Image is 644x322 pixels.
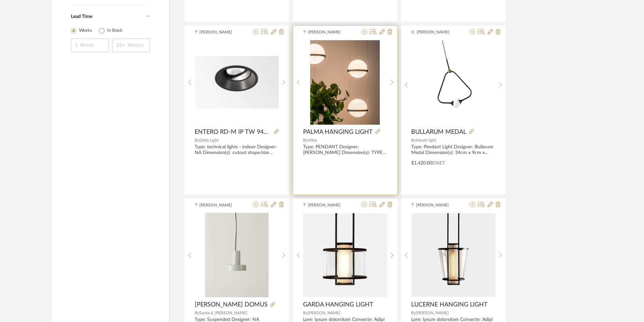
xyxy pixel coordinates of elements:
span: Intueri light [416,138,436,142]
span: By [195,311,199,315]
span: By [411,311,416,315]
span: [PERSON_NAME] [416,202,459,208]
span: DNET [432,161,445,166]
span: [PERSON_NAME] [308,311,341,315]
span: [PERSON_NAME] [417,29,459,35]
img: ENTERO RD-M IP TW 94030 B [195,56,279,108]
span: [PERSON_NAME] [416,311,449,315]
span: Delta Light [199,138,219,142]
span: ENTERO RD-M IP TW 94030 B [195,128,271,136]
label: In Stock [107,27,123,34]
img: PALMA HANGING LIGHT [310,40,380,125]
span: By [303,138,308,142]
span: [PERSON_NAME] [308,29,350,35]
span: [PERSON_NAME] DOMUS [195,301,268,308]
span: [PERSON_NAME] [199,29,242,35]
img: BULLARUM MEDAL [412,41,495,124]
div: Type: PENDANT Designer: [PERSON_NAME] Dimension(s): TYPE 3270 - DIA 22 X H 200 MM (MAX) TYPE 3274... [303,144,387,156]
img: GARDA HANGING LIGHT [303,213,387,297]
span: By [411,138,416,142]
img: LUCERNE HANGING LIGHT [412,213,495,297]
span: Lead Time [71,14,92,19]
span: PALMA HANGING LIGHT [303,128,373,136]
span: [PERSON_NAME] [199,202,242,208]
input: 1 Week [71,39,109,52]
span: $1,420.00 [411,161,432,166]
span: By [195,138,199,142]
span: GARDA HANGING LIGHT [303,301,373,308]
span: BULLARUM MEDAL [411,128,466,136]
img: ARNE S DOMUS [205,213,269,297]
label: Weeks [79,27,92,34]
span: [PERSON_NAME] [308,202,350,208]
input: 20+ Weeks [112,39,150,52]
div: Type: Pendant Light Designer: Bullarum Medal Dimension(s): 34cm x 9cm x 5.6cm Material/Finishes: ... [411,144,495,156]
span: LUCERNE HANGING LIGHT [411,301,488,308]
span: Santa & [PERSON_NAME] [199,311,247,315]
div: Type: technical lights - indoor Designer: NA Dimension(s): cutout shape/size (mm) round – 92, rec... [195,144,279,156]
span: By [303,311,308,315]
div: 0 [412,40,495,125]
span: Vibia [308,138,317,142]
